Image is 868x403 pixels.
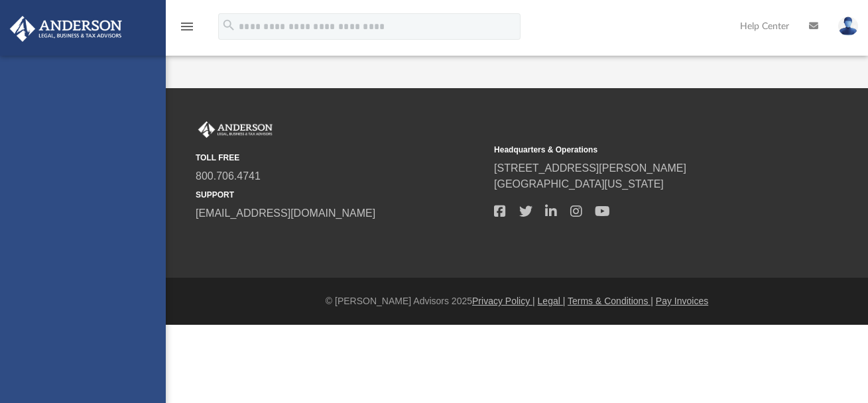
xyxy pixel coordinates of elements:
img: Anderson Advisors Platinum Portal [6,16,126,42]
a: Terms & Conditions | [568,296,653,306]
img: Anderson Advisors Platinum Portal [196,121,275,139]
small: Headquarters & Operations [494,144,783,156]
a: [GEOGRAPHIC_DATA][US_STATE] [494,178,664,190]
div: © [PERSON_NAME] Advisors 2025 [166,294,868,308]
small: TOLL FREE [196,152,485,164]
i: search [221,18,236,32]
i: menu [179,19,195,34]
a: Pay Invoices [656,296,708,306]
img: User Pic [838,17,858,36]
small: SUPPORT [196,189,485,201]
a: menu [179,25,195,34]
a: Legal | [538,296,566,306]
a: 800.706.4741 [196,170,261,182]
a: Privacy Policy | [472,296,535,306]
a: [EMAIL_ADDRESS][DOMAIN_NAME] [196,207,375,219]
a: [STREET_ADDRESS][PERSON_NAME] [494,162,686,174]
